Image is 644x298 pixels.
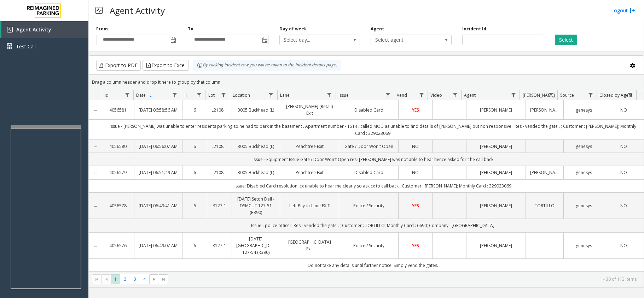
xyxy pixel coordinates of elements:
span: Lane [280,92,290,98]
a: Source Filter Menu [586,90,595,100]
span: Id [105,92,109,98]
button: Export to Excel [143,60,189,71]
span: Select agent... [371,35,435,45]
span: Vend [397,92,407,98]
div: Data table [89,90,644,271]
span: Page 4 [140,274,149,284]
a: [GEOGRAPHIC_DATA] Exit [284,239,335,252]
span: Closed by Agent [599,92,632,98]
a: Peachtree Exit [284,143,335,150]
label: Day of week [279,26,307,32]
a: [PERSON_NAME] [530,169,559,176]
a: NO [608,143,639,150]
span: Date [136,92,146,98]
img: infoIcon.svg [197,62,203,68]
a: Date Filter Menu [170,90,179,100]
span: H [184,92,187,98]
img: logout [630,7,635,14]
td: Issue - [PERSON_NAME] was unable to enter residents parking so he had to park in the basement . A... [102,120,644,139]
label: Agent [371,26,384,32]
a: Disabled Card [343,169,394,176]
a: Agent Filter Menu [509,90,518,100]
button: Export to PDF [96,60,141,71]
h3: Agent Activity [106,2,168,19]
a: Disabled Card [343,107,394,113]
a: [DATE] 06:49:07 AM [139,242,178,249]
a: [PERSON_NAME] [471,202,521,209]
span: NO [412,143,419,149]
a: [PERSON_NAME] [530,107,559,113]
a: Peachtree Exit [284,169,335,176]
span: Test Call [16,43,36,50]
a: [DATE] 06:56:07 AM [139,143,178,150]
a: R127-1 [211,202,227,209]
a: Collapse Details [89,170,102,176]
a: 4056581 [106,107,130,113]
a: 4056579 [106,169,130,176]
a: genesys [568,169,599,176]
img: pageIcon [95,2,103,19]
a: Video Filter Menu [450,90,460,100]
div: By clicking Incident row you will be taken to the incident details page. [193,60,341,71]
a: [PERSON_NAME] [471,169,521,176]
a: TORTILLO [530,202,559,209]
span: Toggle popup [169,35,177,45]
span: NO [412,169,419,175]
td: Issue - Equipment Issue Gate / Door Won't Open res- [PERSON_NAME] was not able to hear hence aske... [102,153,644,166]
span: Go to the last page [161,276,167,282]
span: Source [560,92,574,98]
a: NO [608,169,639,176]
span: NO [620,143,627,149]
a: genesys [568,107,599,113]
span: Video [430,92,442,98]
span: NO [620,169,627,175]
img: 'icon' [7,27,13,32]
span: NO [620,107,627,113]
a: [DATE] [GEOGRAPHIC_DATA] 127-54 (R390) [236,236,275,256]
span: Sortable [148,93,154,98]
a: 3005 Buckhead (L) [236,143,275,150]
span: Toggle popup [261,35,268,45]
a: Logout [611,7,635,14]
a: H Filter Menu [194,90,204,100]
a: genesys [568,242,599,249]
span: Go to the next page [149,274,159,284]
span: Location [233,92,250,98]
a: 4056576 [106,242,130,249]
a: Id Filter Menu [122,90,132,100]
td: Issue - police officer. Res - vended the gate . ; Customer : TORTILLO; Monthly Card : 6690; Compa... [102,219,644,232]
span: [PERSON_NAME] [523,92,555,98]
a: 6 [187,202,203,209]
span: Page 2 [120,274,130,284]
a: Collapse Details [89,203,102,209]
span: Page 3 [130,274,140,284]
a: Vend Filter Menu [417,90,426,100]
label: Incident Id [462,26,486,32]
a: YES [403,202,428,209]
a: Police / Security [343,202,394,209]
a: [DATE] 06:51:49 AM [139,169,178,176]
a: Collapse Details [89,243,102,249]
span: Lot [208,92,215,98]
a: Police / Security [343,242,394,249]
a: NO [608,242,639,249]
span: Select day... [280,35,344,45]
label: From [96,26,108,32]
a: [DATE] 06:49:41 AM [139,202,178,209]
span: Issue [338,92,349,98]
span: Agent Activity [16,26,51,33]
a: Location Filter Menu [266,90,276,100]
a: NO [608,107,639,113]
a: 6 [187,169,203,176]
span: Go to the last page [159,274,168,284]
a: genesys [568,202,599,209]
a: 3005 Buckhead (L) [236,107,275,113]
a: Lane Filter Menu [325,90,334,100]
div: Drag a column header and drop it here to group by that column [89,76,644,88]
a: 6 [187,143,203,150]
span: Page 1 [111,274,120,284]
button: Select [555,35,577,45]
a: 6 [187,242,203,249]
span: YES [412,203,419,209]
a: 6 [187,107,203,113]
